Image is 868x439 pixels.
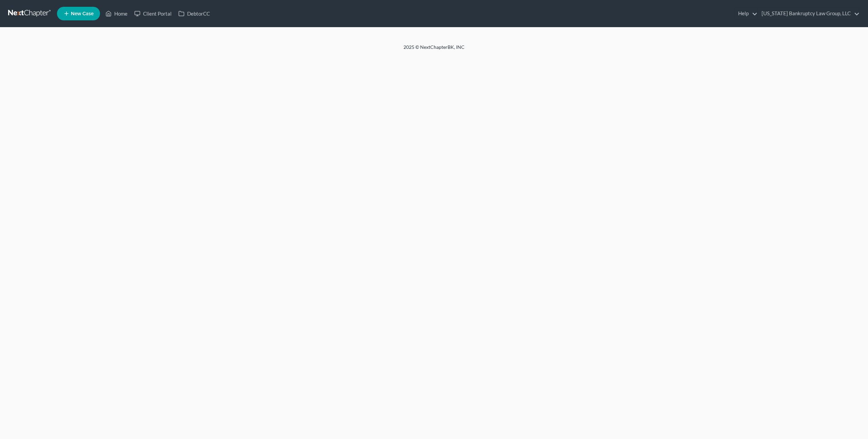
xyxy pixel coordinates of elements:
[102,7,131,20] a: Home
[758,7,860,20] a: [US_STATE] Bankruptcy Law Group, LLC
[175,7,213,20] a: DebtorCC
[735,7,757,20] a: Help
[131,7,175,20] a: Client Portal
[57,7,100,20] new-legal-case-button: New Case
[241,44,627,56] div: 2025 © NextChapterBK, INC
